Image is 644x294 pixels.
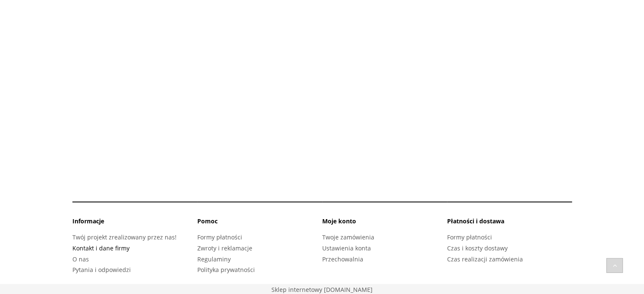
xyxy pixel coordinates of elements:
a: Przechowalnia [322,255,363,263]
a: Zwroty i reklamacje [197,244,252,252]
a: Regulaminy [197,255,231,263]
a: Czas i koszty dostawy [447,244,508,252]
a: Pytania i odpowiedzi [72,266,131,274]
a: O nas [72,255,89,263]
li: Płatności i dostawa [447,217,572,232]
a: Twoje zamówienia [322,233,374,241]
li: Informacje [72,217,197,232]
a: Czas realizacji zamówienia [447,255,523,263]
a: Sklep stworzony na platformie Shoper. Przejdź do strony shoper.pl - otwiera się w nowej karcie [271,286,373,294]
a: Twój projekt zrealizowany przez nas! [72,233,177,241]
a: Kontakt i dane firmy [72,244,130,252]
li: Pomoc [197,217,322,232]
a: Ustawienia konta [322,244,371,252]
a: Polityka prywatności [197,266,255,274]
a: Formy płatności [197,233,242,241]
a: Formy płatności [447,233,492,241]
li: Moje konto [322,217,447,232]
